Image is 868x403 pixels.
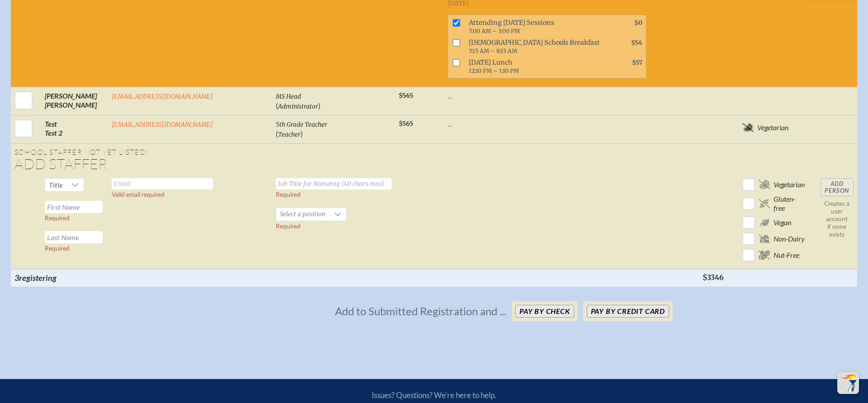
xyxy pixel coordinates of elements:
span: $54 [631,39,642,47]
span: ) [318,101,321,110]
label: Required [276,191,301,198]
p: Issues? Questions? We’re here to help. [275,390,593,400]
label: Valid email required [112,191,165,198]
span: Vegetarian [757,123,788,132]
span: [DEMOGRAPHIC_DATA] Schools Breakfast [465,37,606,57]
button: Pay by Credit Card [587,305,669,318]
span: Title [45,179,66,191]
span: $0 [634,19,642,27]
p: ... [448,119,695,128]
img: To the top [839,374,857,392]
span: ( [276,101,278,110]
span: [DATE] Lunch [465,57,606,76]
input: Job Title for Nametag (40 chars max) [276,178,392,190]
span: ) [301,129,303,138]
a: [EMAIL_ADDRESS][DOMAIN_NAME] [112,121,213,128]
span: Select a position [276,208,329,221]
button: Scroll Top [837,372,859,394]
label: Required [276,223,301,230]
span: 12:10 PM – 1:10 PM [469,67,519,74]
input: Email [112,178,213,190]
label: Required [45,214,70,222]
span: Gluten-free [774,194,806,213]
button: Pay by Check [515,305,574,318]
td: [PERSON_NAME] [PERSON_NAME] [41,87,108,115]
th: $3346 [699,269,739,286]
span: Vegetarian [774,180,805,189]
label: Required [45,245,70,252]
input: First Name [45,201,103,213]
span: ( [276,129,278,138]
span: Nut-Free [774,251,799,260]
span: Vegan [774,218,791,227]
span: Attending [DATE] Sessions [465,17,606,37]
span: Non-Dairy [774,234,805,243]
th: 3 [11,269,108,286]
p: Creates a user account if none exists [821,200,854,238]
span: MS Head [276,93,301,100]
span: registering [19,273,57,283]
span: 7:00 AM – 3:00 PM [469,28,520,34]
span: Administrator [278,103,318,110]
span: Title [49,180,63,189]
span: $565 [399,92,413,100]
input: Last Name [45,231,103,243]
span: $565 [399,120,413,128]
p: ... [448,91,695,100]
span: $57 [632,59,642,66]
span: 5th Grade Teacher [276,121,327,128]
span: 7:15 AM – 8:15 AM [469,47,517,54]
td: Test Test 2 [41,115,108,143]
p: Add to Submitted Registration and ... [335,304,506,318]
a: [EMAIL_ADDRESS][DOMAIN_NAME] [112,93,213,100]
span: Teacher [278,131,301,138]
